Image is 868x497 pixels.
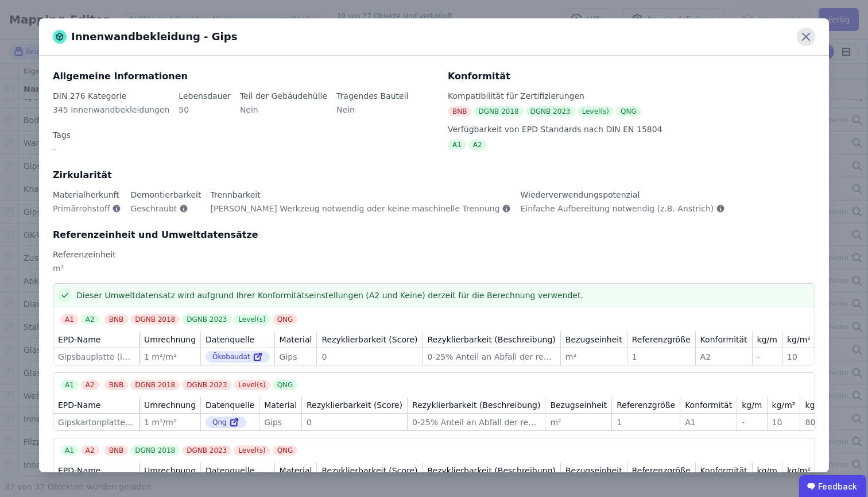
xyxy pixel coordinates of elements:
div: Level(s) [234,314,270,325]
div: A1 [448,140,466,150]
div: Rezyklierbarkeit (Beschreibung) [427,334,555,345]
div: Qng [206,417,246,428]
div: DGNB 2018 [130,380,180,390]
div: Umrechnung [144,399,196,411]
span: Dieser Umweltdatensatz wird aufgrund Ihrer Konformitätseinstellungen (A2 und Keine) derzeit für d... [76,290,583,301]
div: Konformität [448,70,815,83]
div: Konformität [685,399,732,411]
div: kg/m² [787,465,811,476]
div: Referenzeinheit [53,249,815,260]
div: Material [264,399,297,411]
div: DGNB 2023 [182,314,231,325]
div: 1 m²/m² [144,417,196,428]
div: Trennbarkeit [211,189,511,201]
div: 10 [772,417,796,428]
div: 0 [321,351,417,363]
div: EPD-Name [58,399,100,411]
div: Kompatibilität für Zertifizierungen [448,90,815,102]
div: Referenzgröße [632,465,691,476]
div: Material [280,334,312,345]
div: Konformität [700,334,747,345]
div: 1 m²/m² [144,351,196,363]
div: A1 [685,417,732,428]
div: Bezugseinheit [550,399,607,411]
div: DGNB 2023 [182,380,231,390]
div: Referenzgröße [632,334,691,345]
div: Level(s) [234,445,270,456]
div: Rezyklierbarkeit (Beschreibung) [412,399,540,411]
div: m² [53,263,815,283]
div: 0-25% Anteil an Abfall der recycled wird [427,351,555,363]
div: A1 [60,380,79,390]
div: QNG [273,380,298,390]
div: m² [565,351,622,363]
div: Gips [264,417,297,428]
div: Tragendes Bauteil [336,90,408,102]
div: Material [280,465,312,476]
div: DGNB 2018 [474,106,523,117]
div: kg/m² [787,334,811,345]
div: 0-25% Anteil an Abfall der recycled wird [412,417,540,428]
div: DGNB 2023 [526,106,575,117]
div: - [53,143,71,164]
div: Referenzgröße [617,399,675,411]
div: BNB [448,106,471,117]
div: Gipskartonplatte (imprägniert) (Dicke 1,25 cm) [58,417,134,428]
div: Bezugseinheit [565,334,622,345]
div: QNG [616,106,641,117]
div: kg/m³ [805,399,828,411]
span: Primärrohstoff [53,203,110,214]
div: Gipsbauplatte (imprägniert, 12,5mm) [58,351,134,363]
div: 1 [617,417,675,428]
div: EPD-Name [58,334,100,345]
div: Innenwandbekleidung - Gips [53,29,237,45]
div: A1 [60,314,79,325]
div: DGNB 2018 [130,445,180,456]
div: Wiederverwendungspotenzial [520,189,725,201]
div: A2 [81,445,99,456]
div: Datenquelle [206,399,254,411]
div: Konformität [700,465,747,476]
div: 0 [307,417,402,428]
div: Verfügbarkeit von EPD Standards nach DIN EN 15804 [448,124,815,135]
div: 345 Innenwandbekleidungen [53,104,169,125]
div: 800 [805,417,828,428]
div: 10 [787,351,811,363]
div: Rezyklierbarkeit (Score) [321,465,417,476]
div: EPD-Name [58,465,100,476]
div: A2 [700,351,747,363]
div: Materialherkunft [53,189,121,201]
div: Bezugseinheit [565,465,622,476]
div: Datenquelle [206,334,254,345]
div: Teil der Gebäudehülle [240,90,327,102]
div: 1 [632,351,691,363]
div: kg/m [742,399,762,411]
div: Nein [240,104,327,125]
div: BNB [104,380,128,390]
div: Rezyklierbarkeit (Score) [307,399,402,411]
div: Referenzeinheit und Umweltdatensätze [53,228,815,242]
div: BNB [104,445,128,456]
div: Umrechnung [144,465,196,476]
div: A1 [60,445,79,456]
div: Rezyklierbarkeit (Beschreibung) [427,465,555,476]
div: A2 [468,140,487,150]
div: BNB [104,314,128,325]
div: Demontierbarkeit [130,189,201,201]
div: Gips [280,351,312,363]
div: m² [550,417,607,428]
div: kg/m [757,334,777,345]
div: Tags [53,129,71,141]
div: Zirkularität [53,168,815,182]
span: [PERSON_NAME] Werkzeug notwendig oder keine maschinelle Trennung [211,203,500,214]
div: DGNB 2023 [182,445,231,456]
div: Umrechnung [144,334,196,345]
div: Rezyklierbarkeit (Score) [321,334,417,345]
div: - [757,351,777,363]
div: A2 [81,314,99,325]
div: QNG [273,314,298,325]
div: kg/m² [772,399,796,411]
div: Datenquelle [206,465,254,476]
span: Einfache Aufbereitung notwendig (z.B. Anstrich) [520,203,714,214]
div: DGNB 2018 [130,314,180,325]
